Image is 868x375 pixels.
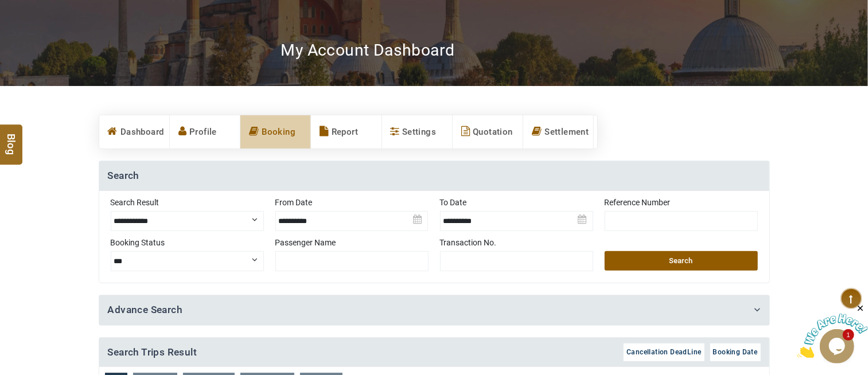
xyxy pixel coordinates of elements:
a: Quotation [453,115,523,149]
label: Search Result [111,197,264,208]
h4: Search Trips Result [99,338,769,368]
label: Booking Status [111,237,264,248]
button: Search [605,251,758,271]
a: Profile [170,115,240,149]
span: Booking Date [713,348,758,356]
h2: My Account Dashboard [281,40,455,60]
label: Reference Number [605,197,758,208]
h4: Search [99,161,769,191]
a: Settings [382,115,452,149]
label: Passenger Name [275,237,429,248]
label: Transaction No. [440,237,593,248]
a: Settlement [523,115,593,149]
iframe: chat widget [797,303,868,358]
span: Cancellation DeadLine [626,348,701,356]
a: Advance Search [108,304,183,315]
a: Report [311,115,381,149]
a: Dashboard [99,115,169,149]
a: Booking [240,115,310,149]
span: Blog [4,134,19,143]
